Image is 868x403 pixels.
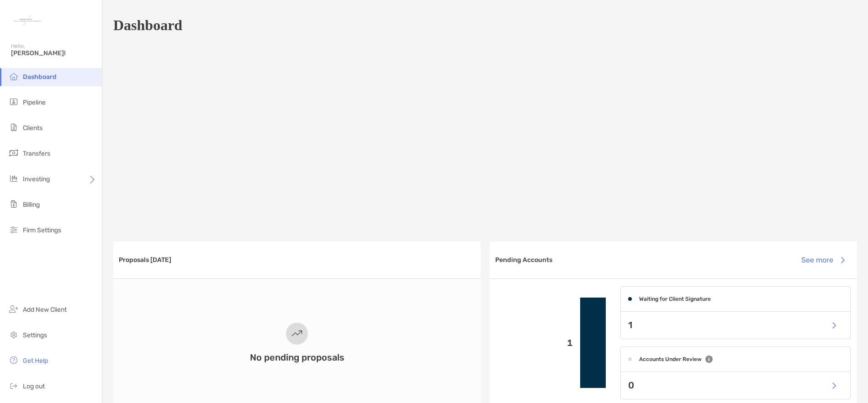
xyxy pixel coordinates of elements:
[11,4,44,37] img: Zoe Logo
[23,226,61,234] span: Firm Settings
[639,296,711,302] h4: Waiting for Client Signature
[23,201,40,209] span: Billing
[23,124,42,132] span: Clients
[794,250,852,270] button: See more
[8,329,19,340] img: settings icon
[23,306,67,314] span: Add New Client
[119,256,171,264] h3: Proposals [DATE]
[23,150,50,157] span: Transfers
[8,147,19,158] img: transfers icon
[497,337,573,349] p: 1
[8,199,19,209] img: billing icon
[8,380,19,391] img: logout icon
[628,380,634,391] p: 0
[8,173,19,184] img: investing icon
[8,122,19,133] img: clients icon
[495,256,552,264] h3: Pending Accounts
[8,71,19,82] img: dashboard icon
[23,99,46,106] span: Pipeline
[8,96,19,107] img: pipeline icon
[8,355,19,366] img: get-help icon
[23,331,47,339] span: Settings
[8,304,19,314] img: add_new_client icon
[628,319,632,331] p: 1
[11,49,96,57] span: [PERSON_NAME]!
[23,175,50,183] span: Investing
[250,352,344,363] h3: No pending proposals
[23,73,57,81] span: Dashboard
[113,17,182,34] h1: Dashboard
[23,357,48,365] span: Get Help
[23,382,45,390] span: Log out
[8,224,19,235] img: firm-settings icon
[639,356,702,362] h4: Accounts Under Review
